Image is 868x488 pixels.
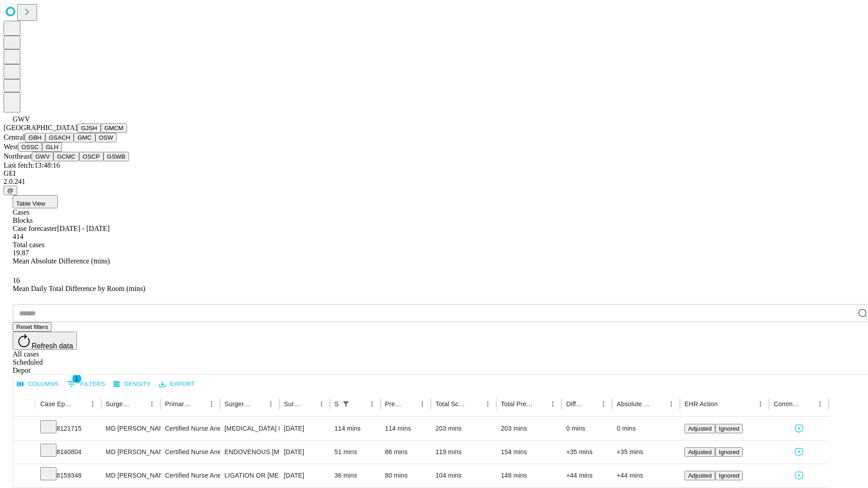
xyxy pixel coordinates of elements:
button: GBH [25,133,45,142]
button: Refresh data [13,332,77,350]
button: Menu [597,398,610,410]
button: Menu [814,398,826,410]
div: 148 mins [501,464,557,487]
button: OSCP [79,152,104,161]
button: Sort [302,398,315,410]
button: Select columns [15,377,61,391]
span: Central [4,133,25,141]
div: Comments [774,400,800,408]
div: Certified Nurse Anesthetist [165,441,215,464]
button: Sort [252,398,264,410]
button: Sort [74,398,86,410]
button: GMCM [101,123,127,133]
div: 119 mins [435,441,492,464]
button: Sort [469,398,481,410]
span: 414 [13,233,24,240]
span: 16 [13,277,20,284]
button: Adjusted [684,447,715,457]
span: Case forecaster [13,225,57,232]
div: Total Scheduled Duration [435,400,468,408]
div: 0 mins [566,417,608,440]
div: +35 mins [566,441,608,464]
button: Ignored [715,447,743,457]
button: OSSC [18,142,42,152]
div: MD [PERSON_NAME] D Md [106,417,156,440]
button: Menu [416,398,429,410]
span: Mean Absolute Difference (mins) [13,257,110,265]
div: 36 mins [335,464,376,487]
span: Mean Daily Total Difference by Room (mins) [13,285,145,292]
span: Ignored [719,472,739,479]
button: GWV [32,152,53,161]
div: 86 mins [385,441,427,464]
div: 0 mins [617,417,675,440]
div: 114 mins [335,417,376,440]
button: Menu [86,398,99,410]
span: [DATE] - [DATE] [57,225,109,232]
span: Adjusted [688,425,712,432]
span: [GEOGRAPHIC_DATA] [4,124,77,131]
div: MD [PERSON_NAME] D Md [106,441,156,464]
div: 154 mins [501,441,557,464]
button: Show filters [340,398,352,410]
button: Menu [547,398,559,410]
button: Expand [18,468,31,484]
div: +35 mins [617,441,675,464]
span: Adjusted [688,449,712,455]
button: Show filters [65,377,108,391]
div: ENDOVENOUS [MEDICAL_DATA] THERAPY FIRST VEIN [225,441,275,464]
span: 1 [72,374,81,383]
button: Ignored [715,471,743,480]
button: Sort [652,398,665,410]
div: 104 mins [435,464,492,487]
div: 8159348 [40,464,97,487]
button: Sort [193,398,205,410]
span: Ignored [719,449,739,455]
div: 203 mins [435,417,492,440]
div: Surgery Name [225,400,251,408]
button: Sort [534,398,547,410]
div: Predicted In Room Duration [385,400,403,408]
button: GMC [74,133,95,142]
span: Adjusted [688,472,712,479]
span: Ignored [719,425,739,432]
button: Sort [801,398,814,410]
button: Menu [366,398,378,410]
button: Menu [481,398,494,410]
button: Adjusted [684,424,715,433]
div: GEI [4,169,864,178]
button: Menu [754,398,767,410]
div: Surgeon Name [106,400,132,408]
div: 203 mins [501,417,557,440]
button: Expand [18,421,31,437]
div: [MEDICAL_DATA] PLACEMENT [MEDICAL_DATA], BILATERAL [225,417,275,440]
button: GCMC [53,152,79,161]
button: Ignored [715,424,743,433]
div: [DATE] [284,417,325,440]
div: LIGATION OR [MEDICAL_DATA] TEMPORAL ARTERY [225,464,275,487]
div: +44 mins [566,464,608,487]
button: Table View [13,195,58,208]
div: Difference [566,400,584,408]
div: Certified Nurse Anesthetist [165,464,215,487]
button: GJSH [77,123,101,133]
div: Scheduled In Room Duration [335,400,339,408]
div: Total Predicted Duration [501,400,533,408]
button: Sort [403,398,416,410]
button: Menu [264,398,277,410]
div: 8140804 [40,441,97,464]
span: 19.87 [13,249,29,257]
div: Case Epic Id [40,400,73,408]
button: GSACH [45,133,74,142]
button: Menu [315,398,328,410]
div: 114 mins [385,417,427,440]
span: Reset filters [16,324,48,330]
button: Menu [146,398,158,410]
div: [DATE] [284,441,325,464]
div: Certified Nurse Anesthetist [165,417,215,440]
button: Sort [353,398,366,410]
button: @ [4,186,17,195]
div: MD [PERSON_NAME] D Md [106,464,156,487]
span: Last fetch: 13:48:16 [4,161,60,169]
div: 2.0.241 [4,178,864,186]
